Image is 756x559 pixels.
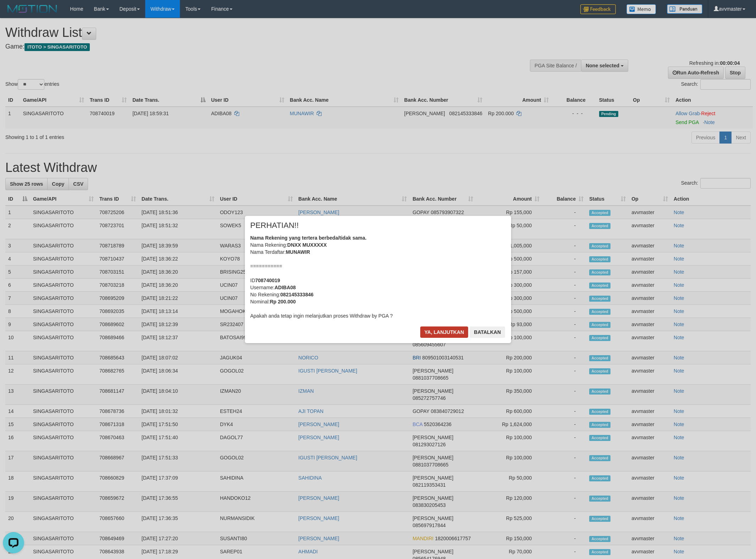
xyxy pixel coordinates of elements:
b: ADIBA08 [274,285,296,290]
b: MUNAWIR [286,249,310,255]
b: Nama Rekening yang tertera berbeda/tidak sama. [250,235,367,241]
b: DNXX MUXXXXX [287,242,327,248]
div: Nama Rekening: Nama Terdaftar: =========== ID Username: No Rekening: Nominal: Apakah anda tetap i... [250,234,506,319]
button: Ya, lanjutkan [420,326,469,338]
b: 708740019 [255,278,280,283]
b: Rp 200.000 [270,299,296,304]
button: Open LiveChat chat widget [3,3,24,24]
button: Batalkan [470,326,505,338]
span: PERHATIAN!! [250,222,299,229]
b: 082145333846 [280,292,313,297]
